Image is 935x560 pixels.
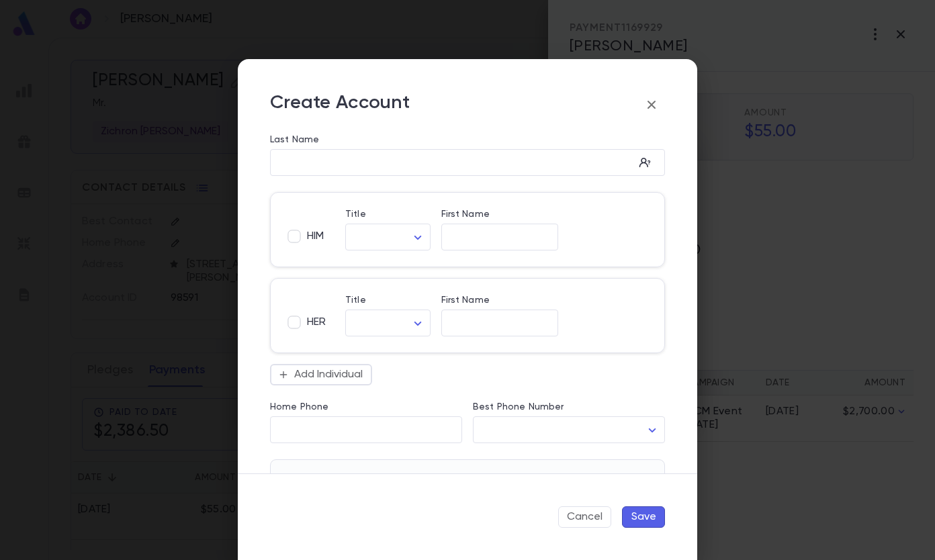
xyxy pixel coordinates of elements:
label: Best Phone Number [473,402,564,412]
div: ​ [473,417,665,443]
button: Save [622,506,665,528]
label: Last Name [270,134,319,145]
span: HIM [307,230,324,243]
p: Create Account [270,91,410,118]
div: ​ [345,224,431,250]
label: Title [345,209,366,220]
span: HER [307,316,326,329]
label: Home Phone [270,402,328,412]
label: First Name [441,295,490,306]
div: ​ [345,310,431,336]
button: Cancel [558,506,611,528]
label: First Name [441,209,490,220]
label: Title [345,295,366,306]
button: Add Individual [270,364,372,385]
